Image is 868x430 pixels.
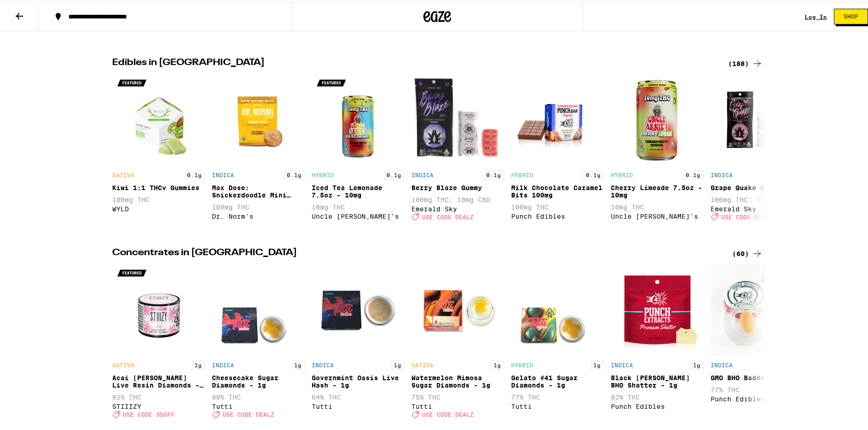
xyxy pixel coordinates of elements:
p: INDICA [312,360,334,366]
div: Open page for GMO BHO Badder - 1g from Punch Edibles [711,262,803,421]
p: 1g [491,359,504,368]
div: Grape Quake Gummy [711,182,803,190]
img: Uncle Arnie's - Cherry Limeade 7.5oz - 10mg [611,72,704,164]
p: INDICA [412,170,434,176]
p: 10mg THC [611,202,704,209]
div: Punch Edibles [611,401,704,408]
p: 100mg THC [512,202,604,209]
div: Open page for Grape Quake Gummy from Emerald Sky [711,72,803,223]
p: INDICA [711,170,733,176]
p: 1g [292,359,305,368]
p: 75% THC [412,392,504,399]
a: (60) [733,246,763,257]
img: Emerald Sky - Grape Quake Gummy [711,72,803,164]
div: Uncle [PERSON_NAME]'s [611,211,704,218]
p: 1g [591,359,604,368]
p: HYBRID [312,170,334,176]
div: Cheesecake Sugar Diamonds - 1g [212,372,305,387]
p: 1g [192,359,205,368]
div: Tutti [412,401,504,408]
div: Open page for Acai Berry Live Resin Diamonds - 1g from STIIIZY [113,262,205,421]
a: Log In [805,12,827,18]
div: Open page for Iced Tea Lemonade 7.5oz - 10mg from Uncle Arnie's [312,72,404,223]
p: 80% THC [212,392,305,399]
div: Open page for Watermelon Mimosa Sugar Diamonds - 1g from Tutti [412,262,504,421]
p: 0.1g [185,169,205,178]
div: Tutti [512,401,604,408]
p: INDICA [212,360,235,366]
p: 0.1g [284,169,305,178]
p: 0.1g [584,169,604,178]
p: 0.1g [683,169,704,178]
img: Punch Edibles - GMO BHO Badder - 1g [711,262,803,354]
img: STIIIZY - Acai Berry Live Resin Diamonds - 1g [113,262,205,354]
p: INDICA [711,360,733,366]
p: HYBRID [512,170,534,176]
h2: Concentrates in [GEOGRAPHIC_DATA] [113,246,717,257]
p: 100mg THC [113,194,205,202]
button: Shop [834,7,868,23]
span: USE CODE DEALZ [422,410,474,416]
p: 10mg THC [312,202,404,209]
p: INDICA [611,360,633,366]
p: INDICA [212,170,235,176]
span: USE CODE DEALZ [722,212,773,218]
p: 82% THC [113,392,205,399]
p: SATIVA [113,360,135,366]
h2: Edibles in [GEOGRAPHIC_DATA] [113,56,717,67]
img: Tutti - Governmint Oasis Live Hash - 1g [312,262,404,354]
div: Kiwi 1:1 THCv Gummies [113,182,205,190]
span: Hi. Need any help? [6,6,66,14]
a: (188) [729,56,763,67]
img: Dr. Norm's - Max Dose: Snickerdoodle Mini Cookie - Indica [212,72,305,164]
div: Punch Edibles [711,394,803,401]
div: Open page for Kiwi 1:1 THCv Gummies from WYLD [113,72,205,223]
img: Tutti - Gelato #41 Sugar Diamonds - 1g [512,262,604,354]
span: USE CODE 35OFF [123,410,175,416]
p: 0.1g [484,169,504,178]
div: GMO BHO Badder - 1g [711,372,803,380]
div: Dr. Norm's [212,211,305,218]
div: Open page for Gelato #41 Sugar Diamonds - 1g from Tutti [512,262,604,421]
p: 77% THC [512,392,604,399]
div: Open page for Berry Blaze Gummy from Emerald Sky [412,72,504,223]
img: Tutti - Cheesecake Sugar Diamonds - 1g [212,262,305,354]
div: Open page for Black Runtz BHO Shatter - 1g from Punch Edibles [611,262,704,421]
img: Uncle Arnie's - Iced Tea Lemonade 7.5oz - 10mg [312,72,404,164]
p: SATIVA [113,170,135,176]
p: HYBRID [512,360,534,366]
p: 100mg THC: 10mg CBD [412,194,504,202]
div: STIIIZY [113,401,205,408]
div: Open page for Max Dose: Snickerdoodle Mini Cookie - Indica from Dr. Norm's [212,72,305,223]
span: USE CODE DEALZ [422,212,474,218]
div: Milk Chocolate Caramel Bits 100mg [512,182,604,197]
div: WYLD [113,203,205,211]
div: Tutti [212,401,305,408]
div: Gelato #41 Sugar Diamonds - 1g [512,372,604,387]
div: Emerald Sky [412,203,504,211]
p: 82% THC [611,392,704,399]
div: Punch Edibles [512,211,604,218]
p: 1g [691,359,704,368]
img: Emerald Sky - Berry Blaze Gummy [412,72,504,164]
p: 77% THC [711,384,803,392]
p: 108mg THC [212,202,305,209]
p: 1g [392,359,404,368]
img: Punch Edibles - Black Runtz BHO Shatter - 1g [611,262,704,354]
div: Tutti [312,401,404,408]
div: Acai [PERSON_NAME] Live Resin Diamonds - 1g [113,372,205,387]
div: Iced Tea Lemonade 7.5oz - 10mg [312,182,404,197]
div: Open page for Cheesecake Sugar Diamonds - 1g from Tutti [212,262,305,421]
p: 0.1g [384,169,404,178]
p: 100mg THC: 10mg CBD [711,194,803,202]
img: Punch Edibles - Milk Chocolate Caramel Bits 100mg [512,72,604,164]
div: Governmint Oasis Live Hash - 1g [312,372,404,387]
div: Cherry Limeade 7.5oz - 10mg [611,182,704,197]
p: SATIVA [412,360,434,366]
span: USE CODE DEALZ [223,410,275,416]
div: Open page for Governmint Oasis Live Hash - 1g from Tutti [312,262,404,421]
div: Open page for Milk Chocolate Caramel Bits 100mg from Punch Edibles [512,72,604,223]
div: Emerald Sky [711,203,803,211]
